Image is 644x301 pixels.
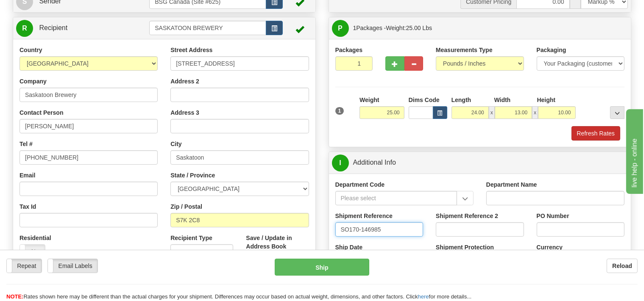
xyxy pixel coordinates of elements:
[332,19,628,37] a: P 1Packages -Weight:25.00 Lbs
[170,77,199,86] label: Address 2
[48,259,98,273] label: Email Labels
[418,293,429,300] a: here
[486,180,537,189] label: Department Name
[489,106,495,119] span: x
[406,25,421,31] span: 25.00
[20,46,42,54] label: Country
[353,19,432,36] span: Packages -
[335,191,457,205] input: Please select
[332,154,628,171] a: IAdditional Info
[170,234,212,242] label: Recipient Type
[20,171,35,179] label: Email
[607,259,638,273] button: Reload
[170,171,215,179] label: State / Province
[20,140,33,148] label: Tel #
[624,107,643,193] iframe: chat widget
[7,259,42,273] label: Repeat
[537,46,566,54] label: Packaging
[170,56,309,71] input: Enter a location
[20,202,36,211] label: Tax Id
[332,155,349,171] span: I
[6,293,23,300] span: NOTE:
[532,106,538,119] span: x
[537,212,569,220] label: PO Number
[170,46,212,54] label: Street Address
[436,212,498,220] label: Shipment Reference 2
[452,96,471,104] label: Length
[6,5,78,15] div: live help - online
[275,259,369,276] button: Ship
[170,202,202,211] label: Zip / Postal
[335,212,393,220] label: Shipment Reference
[170,108,199,117] label: Address 3
[335,243,363,251] label: Ship Date
[612,262,632,269] b: Reload
[409,96,440,104] label: Dims Code
[20,108,63,117] label: Contact Person
[20,245,45,258] label: No
[335,107,344,115] span: 1
[16,19,134,37] a: R Recipient
[39,24,67,31] span: Recipient
[537,243,563,251] label: Currency
[494,96,511,104] label: Width
[537,96,556,104] label: Height
[423,25,432,31] span: Lbs
[246,234,309,251] label: Save / Update in Address Book
[335,46,363,54] label: Packages
[20,77,47,86] label: Company
[436,243,494,251] label: Shipment Protection
[572,126,620,141] button: Refresh Rates
[170,140,181,148] label: City
[20,234,51,242] label: Residential
[386,25,432,31] span: Weight:
[353,25,357,31] span: 1
[610,106,624,119] div: ...
[436,46,493,54] label: Measurements Type
[149,21,266,35] input: Recipient Id
[16,20,33,37] span: R
[332,20,349,37] span: P
[360,96,379,104] label: Weight
[335,180,385,189] label: Department Code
